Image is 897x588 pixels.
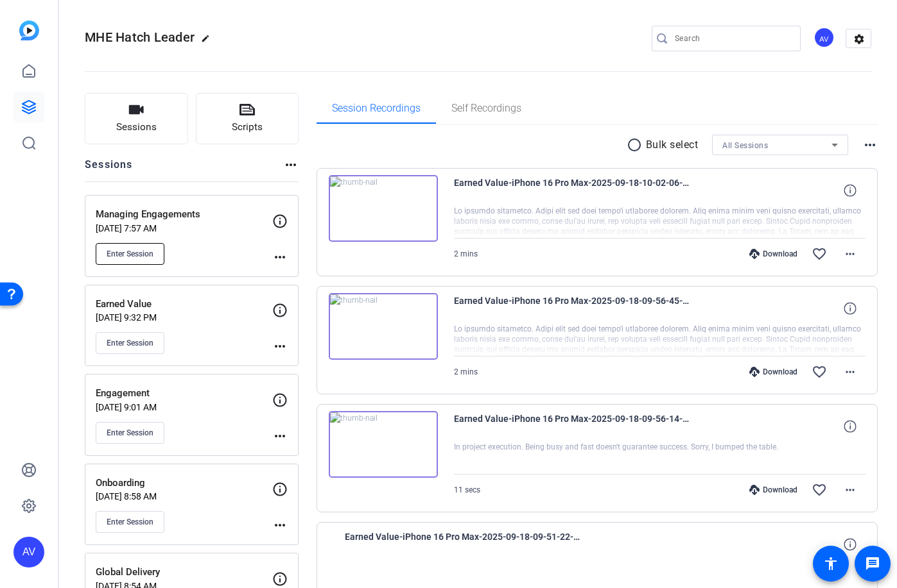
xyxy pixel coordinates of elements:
mat-icon: more_horiz [842,482,858,498]
h2: Sessions [85,157,133,181]
span: 11 secs [454,485,480,494]
mat-icon: favorite_border [812,482,827,498]
p: Engagement [96,386,272,401]
button: Enter Session [96,243,164,265]
span: Earned Value-iPhone 16 Pro Max-2025-09-18-09-51-22-557-1 [345,529,582,560]
span: Earned Value-iPhone 16 Pro Max-2025-09-18-10-02-06-655-0 [454,175,692,206]
div: Download [743,485,804,495]
button: Enter Session [96,511,164,533]
img: thumb-nail [329,411,438,478]
p: Bulk select [646,137,699,153]
span: Earned Value-iPhone 16 Pro Max-2025-09-18-09-56-45-476-0 [454,293,692,324]
button: Scripts [196,93,299,144]
div: AV [13,537,44,567]
img: thumb-nail [329,293,438,360]
span: 2 mins [454,249,478,258]
span: MHE Hatch Leader [85,29,195,45]
mat-icon: more_horiz [272,249,288,265]
mat-icon: accessibility [823,556,839,571]
div: Download [743,249,804,259]
p: Managing Engagements [96,207,272,222]
mat-icon: more_horiz [283,157,299,172]
span: Enter Session [107,517,153,527]
span: Session Recordings [332,103,421,113]
mat-icon: more_horiz [842,364,858,380]
mat-icon: more_horiz [862,137,878,153]
mat-icon: message [865,556,880,571]
mat-icon: favorite_border [812,246,827,262]
button: Enter Session [96,422,164,444]
img: blue-gradient.svg [19,21,39,40]
button: Sessions [85,93,188,144]
mat-icon: more_horiz [272,428,288,444]
mat-icon: more_horiz [272,517,288,533]
p: Global Delivery [96,565,272,580]
p: [DATE] 7:57 AM [96,223,272,233]
div: AV [814,27,835,48]
span: 2 mins [454,367,478,376]
img: thumb-nail [329,175,438,242]
input: Search [675,31,790,46]
mat-icon: more_horiz [272,339,288,354]
div: Download [743,367,804,377]
button: Enter Session [96,332,164,354]
span: Enter Session [107,338,153,348]
p: Onboarding [96,476,272,491]
span: Sessions [116,120,157,135]
span: Self Recordings [451,103,521,113]
mat-icon: edit [201,34,216,49]
span: All Sessions [722,141,768,150]
span: Scripts [232,120,263,135]
span: Earned Value-iPhone 16 Pro Max-2025-09-18-09-56-14-342-0 [454,411,692,442]
span: Enter Session [107,249,153,259]
p: [DATE] 9:01 AM [96,402,272,412]
mat-icon: radio_button_unchecked [627,137,646,153]
ngx-avatar: Amanda Vintinner [814,27,836,49]
p: Earned Value [96,297,272,312]
span: Enter Session [107,428,153,438]
p: [DATE] 9:32 PM [96,312,272,323]
p: [DATE] 8:58 AM [96,491,272,501]
mat-icon: favorite_border [812,364,827,380]
mat-icon: settings [846,29,872,49]
mat-icon: more_horiz [842,246,858,262]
